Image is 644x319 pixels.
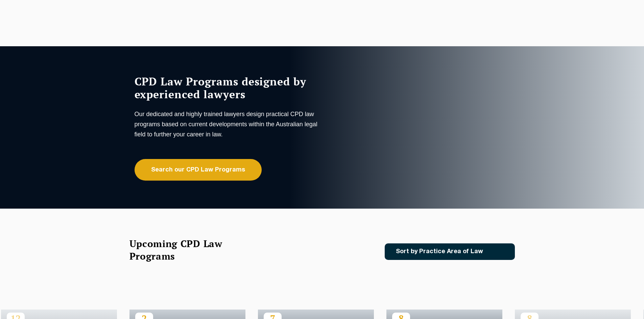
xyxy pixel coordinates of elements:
[385,243,515,260] a: Sort by Practice Area of Law
[135,75,320,101] h1: CPD Law Programs designed by experienced lawyers
[129,237,239,262] h2: Upcoming CPD Law Programs
[135,109,320,139] p: Our dedicated and highly trained lawyers design practical CPD law programs based on current devel...
[494,249,502,255] img: Icon
[135,159,262,181] a: Search our CPD Law Programs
